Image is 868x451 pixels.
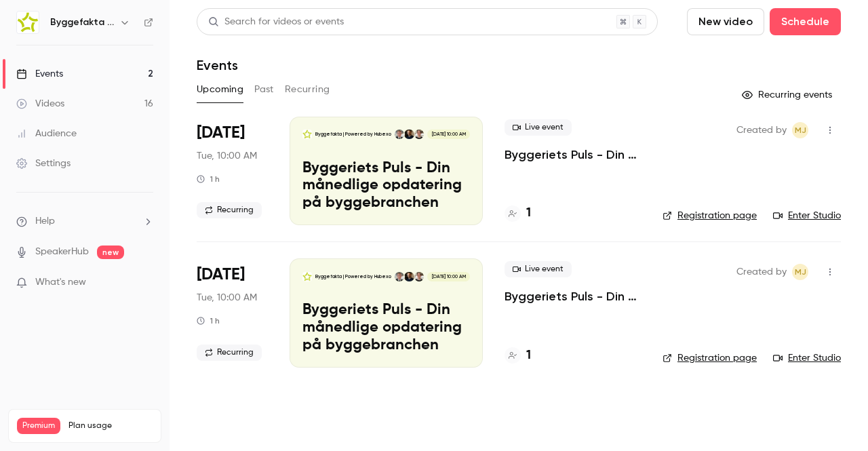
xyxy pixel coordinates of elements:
[663,351,757,365] a: Registration page
[736,84,841,106] button: Recurring events
[197,57,238,73] h1: Events
[414,130,424,139] img: Rasmus Schulian
[16,157,71,170] div: Settings
[16,214,153,229] li: help-dropdown-opener
[505,288,641,305] a: Byggeriets Puls - Din månedlige opdatering på byggebranchen
[395,272,404,281] img: Lasse Lundqvist
[197,202,262,218] span: Recurring
[505,204,531,222] a: 1
[197,122,245,144] span: [DATE]
[773,351,841,365] a: Enter Studio
[315,131,391,138] p: Byggefakta | Powered by Hubexo
[302,272,312,281] img: Byggeriets Puls - Din månedlige opdatering på byggebranchen
[404,272,414,281] img: Thomas Simonsen
[197,291,257,305] span: Tue, 10:00 AM
[663,209,757,222] a: Registration page
[795,264,806,280] span: MJ
[197,258,268,367] div: Nov 25 Tue, 10:00 AM (Europe/Copenhagen)
[285,79,330,100] button: Recurring
[505,119,572,136] span: Live event
[315,273,391,280] p: Byggefakta | Powered by Hubexo
[137,277,153,289] iframe: Noticeable Trigger
[197,149,257,163] span: Tue, 10:00 AM
[792,264,808,280] span: Mads Toft Jensen
[208,15,344,29] div: Search for videos or events
[792,122,808,138] span: Mads Toft Jensen
[197,117,268,225] div: Oct 28 Tue, 10:00 AM (Europe/Copenhagen)
[16,127,77,140] div: Audience
[736,122,787,138] span: Created by
[197,345,262,361] span: Recurring
[736,264,787,280] span: Created by
[404,130,414,139] img: Thomas Simonsen
[302,302,470,354] p: Byggeriets Puls - Din månedlige opdatering på byggebranchen
[16,67,63,81] div: Events
[35,214,55,229] span: Help
[197,315,220,326] div: 1 h
[427,130,469,139] span: [DATE] 10:00 AM
[17,418,60,434] span: Premium
[16,97,64,111] div: Videos
[526,204,531,222] h4: 1
[302,160,470,212] p: Byggeriets Puls - Din månedlige opdatering på byggebranchen
[197,79,243,100] button: Upcoming
[526,347,531,365] h4: 1
[254,79,274,100] button: Past
[773,209,841,222] a: Enter Studio
[50,16,114,29] h6: Byggefakta | Powered by Hubexo
[197,264,245,286] span: [DATE]
[505,347,531,365] a: 1
[35,245,89,259] a: SpeakerHub
[414,272,424,281] img: Rasmus Schulian
[290,117,483,225] a: Byggeriets Puls - Din månedlige opdatering på byggebranchenByggefakta | Powered by HubexoRasmus S...
[505,146,641,163] a: Byggeriets Puls - Din månedlige opdatering på byggebranchen
[687,8,764,35] button: New video
[427,272,469,281] span: [DATE] 10:00 AM
[97,246,124,259] span: new
[795,122,806,138] span: MJ
[395,130,404,139] img: Lasse Lundqvist
[35,275,86,290] span: What's new
[17,12,39,33] img: Byggefakta | Powered by Hubexo
[770,8,841,35] button: Schedule
[290,258,483,367] a: Byggeriets Puls - Din månedlige opdatering på byggebranchenByggefakta | Powered by HubexoRasmus S...
[197,174,220,184] div: 1 h
[302,130,312,139] img: Byggeriets Puls - Din månedlige opdatering på byggebranchen
[68,420,153,431] span: Plan usage
[505,261,572,277] span: Live event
